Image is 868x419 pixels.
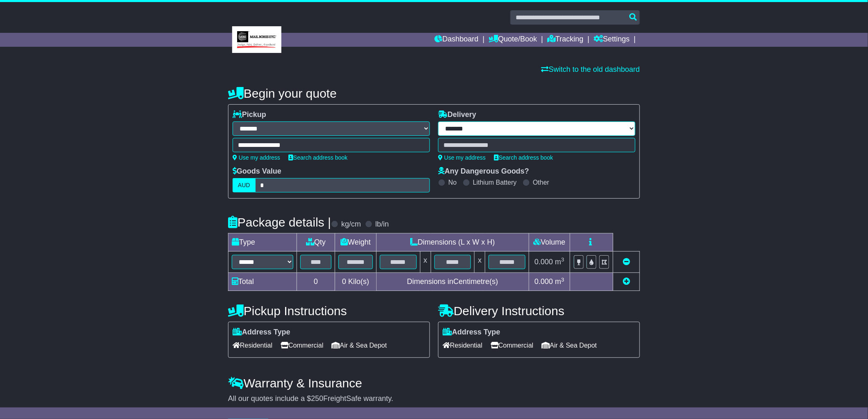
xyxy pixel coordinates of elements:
[228,376,640,390] h4: Warranty & Insurance
[228,87,640,100] h4: Begin your quote
[233,154,280,161] a: Use my address
[233,178,256,192] label: AUD
[232,26,281,53] img: MBE West End
[297,273,335,291] td: 0
[535,277,553,286] span: 0.000
[228,273,297,291] td: Total
[342,277,346,286] span: 0
[473,179,517,186] label: Lithium Battery
[233,328,290,337] label: Address Type
[438,154,486,161] a: Use my address
[335,234,377,252] td: Weight
[311,394,323,403] span: 250
[475,252,485,273] td: x
[228,394,640,403] div: All our quotes include a $ FreightSafe warranty.
[341,220,361,229] label: kg/cm
[555,277,564,286] span: m
[233,339,272,352] span: Residential
[288,154,347,161] a: Search address book
[443,339,482,352] span: Residential
[438,304,640,318] h4: Delivery Instructions
[541,65,640,73] a: Switch to the old dashboard
[228,304,430,318] h4: Pickup Instructions
[376,273,529,291] td: Dimensions in Centimetre(s)
[533,179,549,186] label: Other
[623,258,630,266] a: Remove this item
[376,234,529,252] td: Dimensions (L x W x H)
[297,234,335,252] td: Qty
[233,110,266,119] label: Pickup
[542,339,597,352] span: Air & Sea Depot
[547,33,583,47] a: Tracking
[491,339,533,352] span: Commercial
[594,33,630,47] a: Settings
[438,167,529,176] label: Any Dangerous Goods?
[623,277,630,286] a: Add new item
[529,234,570,252] td: Volume
[535,258,553,266] span: 0.000
[448,179,457,186] label: No
[435,33,479,47] a: Dashboard
[561,277,564,283] sup: 3
[555,258,564,266] span: m
[443,328,500,337] label: Address Type
[335,273,377,291] td: Kilo(s)
[228,215,331,229] h4: Package details |
[561,256,564,263] sup: 3
[281,339,323,352] span: Commercial
[228,234,297,252] td: Type
[489,33,537,47] a: Quote/Book
[233,167,281,176] label: Goods Value
[494,154,553,161] a: Search address book
[420,252,431,273] td: x
[332,339,387,352] span: Air & Sea Depot
[375,220,389,229] label: lb/in
[438,110,476,119] label: Delivery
